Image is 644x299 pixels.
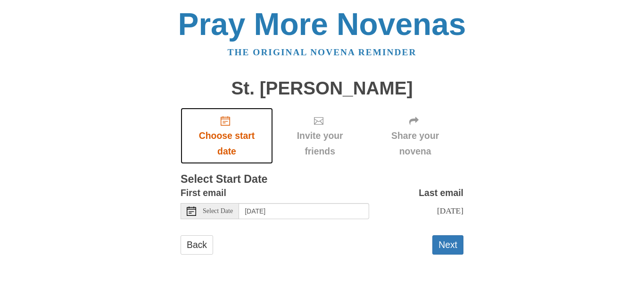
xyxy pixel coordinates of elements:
[181,78,463,99] h1: St. [PERSON_NAME]
[376,128,454,159] span: Share your novena
[181,108,273,164] a: Choose start date
[419,185,463,201] label: Last email
[181,185,226,201] label: First email
[228,47,417,57] a: The original novena reminder
[437,206,463,215] span: [DATE]
[273,108,367,164] div: Click "Next" to confirm your start date first.
[181,235,213,255] a: Back
[282,128,357,159] span: Invite your friends
[178,7,466,42] a: Pray More Novenas
[367,108,463,164] div: Click "Next" to confirm your start date first.
[203,208,233,214] span: Select Date
[181,173,463,186] h3: Select Start Date
[190,128,264,159] span: Choose start date
[432,235,463,255] button: Next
